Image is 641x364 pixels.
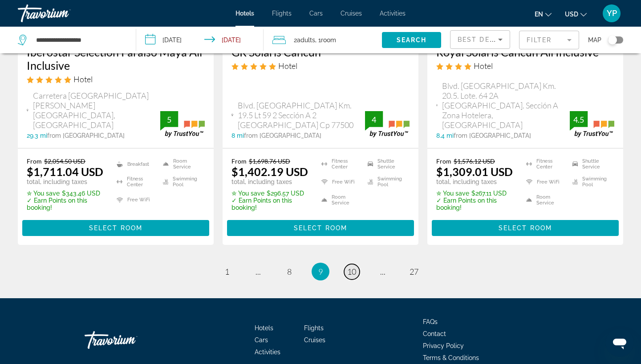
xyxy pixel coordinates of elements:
a: Select Room [22,222,209,232]
span: Hotel [278,61,297,71]
span: from [GEOGRAPHIC_DATA] [454,132,531,139]
li: Free WiFi [317,175,363,188]
a: Cars [255,336,268,344]
span: From [27,157,42,165]
a: Hotels [235,10,254,17]
p: total, including taxes [27,178,105,185]
button: Filter [519,30,579,50]
a: Flights [272,10,292,17]
span: ... [256,267,261,276]
div: 4 [365,114,383,125]
span: ✮ You save [231,190,264,197]
p: ✓ Earn Points on this booking! [231,197,310,211]
p: total, including taxes [436,178,515,185]
a: Flights [304,324,324,332]
div: 4 star Hotel [436,61,614,71]
button: Change language [535,8,552,20]
a: FAQs [423,318,438,325]
span: Select Room [89,224,142,232]
span: 29.3 mi [27,132,47,139]
a: Hotels [255,324,273,332]
span: , 1 [315,34,336,46]
li: Fitness Center [522,157,568,171]
span: Select Room [499,224,552,232]
a: Cruises [341,10,362,17]
a: Travorium [18,2,107,25]
p: total, including taxes [231,178,310,185]
div: 5 star Hotel [27,74,205,84]
a: Activities [380,10,406,17]
li: Swimming Pool [158,175,205,188]
a: Cars [309,10,323,17]
span: 2 [294,34,315,46]
li: Room Service [317,193,363,207]
img: trustyou-badge.svg [160,111,205,137]
ins: $1,402.19 USD [231,165,308,178]
a: Select Room [432,222,619,232]
span: Adults [297,36,315,44]
div: 4.5 [570,114,588,125]
li: Fitness Center [112,175,158,188]
span: Activities [255,348,280,356]
span: Best Deals [458,36,504,43]
span: en [535,11,543,18]
p: ✓ Earn Points on this booking! [436,197,515,211]
button: Toggle map [601,36,623,44]
span: 10 [347,267,356,276]
span: 8.4 mi [436,132,454,139]
button: Check-in date: Sep 30, 2025 Check-out date: Oct 7, 2025 [136,27,264,53]
a: Cruises [304,336,325,344]
span: from [GEOGRAPHIC_DATA] [47,132,125,139]
p: ✓ Earn Points on this booking! [27,197,105,211]
a: Contact [423,330,446,337]
a: Travorium [85,327,174,353]
span: From [436,157,451,165]
p: $296.57 USD [231,190,310,197]
li: Room Service [158,157,205,171]
iframe: Botón para iniciar la ventana de mensajería [605,328,634,357]
a: Privacy Policy [423,342,464,349]
span: Blvd. [GEOGRAPHIC_DATA] Km. 19.5 Lt 59 2 Sección A 2 [GEOGRAPHIC_DATA] Cp 77500 [238,100,365,130]
a: Iberostar Selection Paraíso Maya All Inclusive [27,45,205,72]
span: ... [380,267,385,276]
li: Shuttle Service [568,157,614,171]
li: Swimming Pool [568,175,614,188]
ins: $1,309.01 USD [436,165,513,178]
button: User Menu [600,4,623,23]
span: 8 mi [231,132,244,139]
nav: Pagination [18,263,623,280]
span: USD [565,11,578,18]
span: Map [588,34,601,46]
button: Change currency [565,8,587,20]
span: Hotel [73,74,93,84]
span: ✮ You save [27,190,60,197]
button: Search [382,32,441,48]
img: trustyou-badge.svg [570,111,614,137]
span: from [GEOGRAPHIC_DATA] [244,132,321,139]
p: $343.46 USD [27,190,105,197]
del: $1,576.12 USD [454,157,495,165]
button: Travelers: 2 adults, 0 children [264,27,382,53]
p: $267.11 USD [436,190,515,197]
span: Select Room [294,224,347,232]
li: Free WiFi [112,193,158,207]
a: Select Room [227,222,414,232]
li: Room Service [522,193,568,207]
div: 5 star Hotel [231,61,410,71]
button: Select Room [22,220,209,236]
a: Terms & Conditions [423,354,479,361]
img: trustyou-badge.svg [365,111,410,137]
span: 27 [410,267,418,276]
span: 8 [287,267,292,276]
li: Fitness Center [317,157,363,171]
